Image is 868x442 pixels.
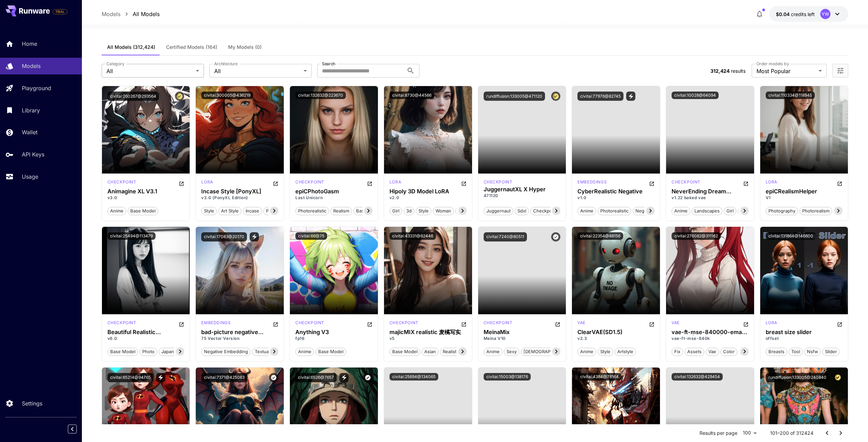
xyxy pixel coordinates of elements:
[531,208,560,215] span: checkpoint
[672,335,749,342] p: vae-ft-mse-840k
[416,208,431,215] span: style
[672,347,683,356] button: fix
[484,329,561,335] h3: MeinaMix
[107,320,136,328] div: SD 1.5
[273,320,278,328] button: Open in CivitAI
[515,208,529,215] span: sdxl
[295,206,329,215] button: photorealistic
[389,320,418,328] div: SD 1.5
[731,68,746,74] span: results
[598,348,613,355] span: style
[672,329,749,335] h3: vae-ft-mse-840000-ema-pruned | 840000 | 840k SD1.5 VAE
[766,347,787,356] button: breasts
[330,206,352,215] button: realism
[836,67,844,75] button: Open more filters
[201,373,247,382] button: civitai:7371@425083
[766,232,816,240] button: civitai:131864@146600
[685,348,704,355] span: assets
[484,232,527,241] button: civitai:7240@80511
[389,335,467,342] p: v5
[837,179,842,187] button: Open in CivitAI
[295,188,372,195] div: epiCPhotoGasm
[22,150,44,158] p: API Keys
[820,426,834,440] button: Go to previous page
[484,179,513,185] p: checkpoint
[295,335,372,342] p: fp16
[133,10,160,18] a: All Models
[721,348,737,355] span: color
[295,329,372,335] div: Anything V3
[577,179,607,187] div: SD 1.5
[102,10,120,18] a: Models
[219,208,241,215] span: art style
[296,208,329,215] span: photorealistic
[107,320,136,326] p: checkpoint
[672,179,701,187] div: SD 1.5
[315,347,346,356] button: base model
[766,179,777,187] div: SD 1.5
[672,188,749,195] h3: NeverEnding Dream ([PERSON_NAME])
[295,373,337,382] button: civitai:6526@7657
[201,92,253,99] button: civitai:300005@436219
[766,195,843,201] p: V1
[710,68,730,74] span: 312,424
[515,206,529,215] button: sdxl
[577,206,596,215] button: anime
[700,430,737,437] p: Results per page
[440,347,462,356] button: realistic
[461,320,467,328] button: Open in CivitAI
[766,92,815,99] button: civitai:110334@118945
[106,61,124,67] label: Category
[68,425,77,433] button: Collapse sidebar
[389,179,401,187] div: SD 1.5
[389,347,420,356] button: base model
[389,373,438,381] button: civitai:25694@134065
[484,335,561,342] p: Meina V10
[422,348,438,355] span: asian
[295,320,324,328] div: SD 1.5
[504,348,519,355] span: sexy
[128,206,158,215] button: base model
[692,208,722,215] span: landscapes
[823,348,839,355] span: slider
[22,62,41,70] p: Models
[389,232,436,240] button: civitai:43331@82446
[108,348,138,355] span: base model
[322,61,335,67] label: Search
[296,348,314,355] span: anime
[598,347,613,356] button: style
[724,208,736,215] span: girl
[685,347,704,356] button: assets
[672,232,721,240] button: civitai:276082@311162
[201,232,247,241] button: civitai:17083@20170
[353,206,384,215] button: base model
[202,348,250,355] span: negative embedding
[243,208,262,215] span: incase
[269,373,278,382] button: Verified working
[577,335,654,342] p: v2.3
[201,329,278,335] h3: bad-picture negative embedding for ChilloutMix
[107,347,138,356] button: base model
[766,188,843,195] h3: epiCRealismHelper
[354,208,384,215] span: base model
[551,232,560,241] button: Verified working
[228,44,262,50] span: My Models (0)
[159,348,184,355] span: japanese
[766,348,787,355] span: breasts
[756,61,789,67] label: Order models by
[776,11,815,18] div: $0.0386
[598,208,631,215] span: photorealistic
[107,329,185,335] div: Beautiful Realistic Asians
[756,67,816,75] span: Most Popular
[766,179,777,185] p: lora
[766,329,843,335] h3: breast size slider
[106,67,193,75] span: All
[22,399,42,408] p: Settings
[339,373,349,382] button: View trigger words
[484,186,561,193] h3: JuggernautXL X Hyper
[201,206,217,215] button: style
